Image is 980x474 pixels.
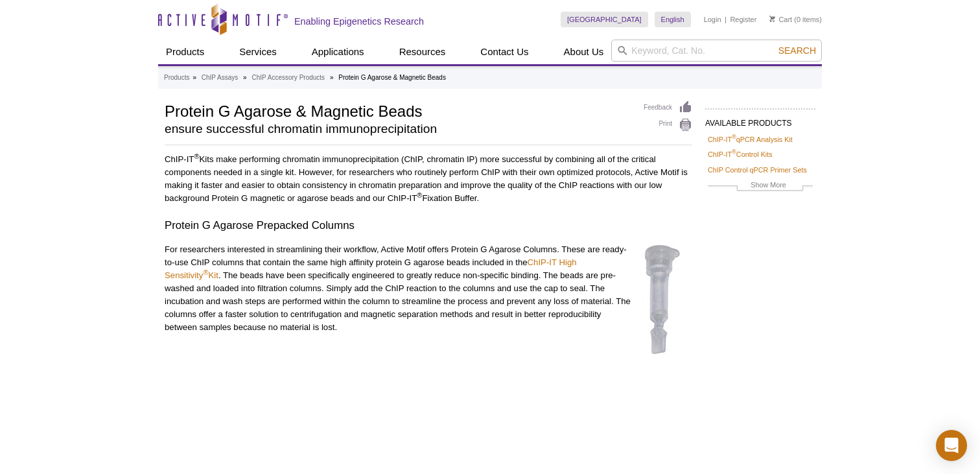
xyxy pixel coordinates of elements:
[391,40,454,64] a: Resources
[732,134,736,140] sup: ®
[304,40,372,64] a: Applications
[708,179,813,194] a: Show More
[708,148,773,160] a: ChIP-IT®Control Kits
[165,153,692,205] p: ChIP-IT Kits make performing chromatin immunoprecipitation (ChIP, chromatin IP) more successful b...
[556,40,612,64] a: About Us
[165,243,692,334] p: For researchers interested in streamlining their workflow, Active Motif offers Protein G Agarose ...
[730,15,756,24] a: Register
[769,12,822,27] li: (0 items)
[708,134,793,145] a: ChIP-IT®qPCR Analysis Kit
[338,74,446,81] li: Protein G Agarose & Magnetic Beads
[769,15,792,24] a: Cart
[611,40,822,62] input: Keyword, Cat. No.
[644,118,692,132] a: Print
[725,12,727,27] li: |
[165,218,692,233] h3: Protein G Agarose Prepacked Columns
[472,40,536,64] a: Contact Us
[778,45,816,56] span: Search
[330,74,334,81] li: »
[164,72,189,84] a: Products
[644,101,692,115] a: Feedback
[251,72,325,84] a: ChIP Accessory Products
[165,101,631,120] h1: Protein G Agarose & Magnetic Beads
[631,243,692,357] img: Protien G Agarose Prepacked Column
[231,40,285,64] a: Services
[655,12,691,27] a: English
[203,268,208,276] sup: ®
[192,74,196,81] li: »
[705,108,815,132] h2: AVAILABLE PRODUCTS
[243,74,247,81] li: »
[165,123,631,135] h2: ensure successful chromatin immunoprecipitation
[775,45,820,56] button: Search
[936,430,967,461] div: Open Intercom Messenger
[202,72,239,84] a: ChIP Assays
[769,16,775,22] img: Your Cart
[708,164,807,176] a: ChIP Control qPCR Primer Sets
[561,12,648,27] a: [GEOGRAPHIC_DATA]
[732,149,736,156] sup: ®
[158,40,212,64] a: Products
[294,16,424,27] h2: Enabling Epigenetics Research
[704,15,721,24] a: Login
[194,152,199,160] sup: ®
[417,191,422,199] sup: ®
